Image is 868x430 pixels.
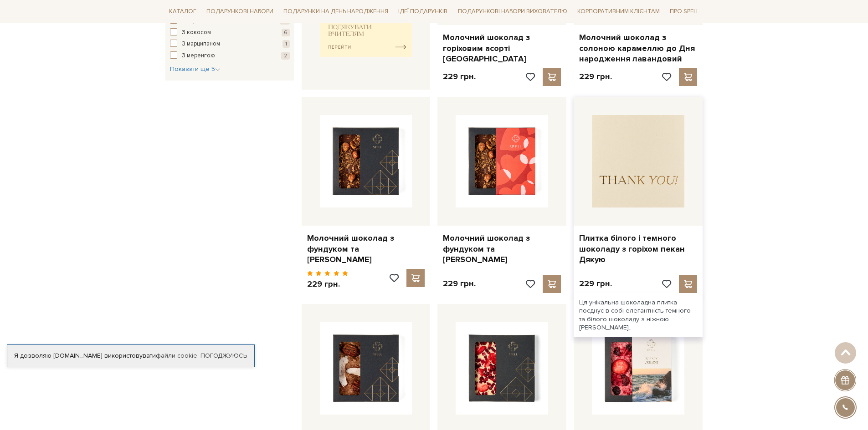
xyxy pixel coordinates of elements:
[579,233,697,265] a: Плитка білого і темного шоколаду з горіхом пекан Дякую
[280,5,392,19] a: Подарунки на День народження
[307,233,425,265] a: Молочний шоколад з фундуком та [PERSON_NAME]
[170,51,290,61] button: З меренгою 2
[454,4,571,19] a: Подарункові набори вихователю
[281,52,290,60] span: 2
[307,279,349,289] p: 229 грн.
[579,71,612,82] p: 229 грн.
[156,352,197,359] a: файли cookie
[443,71,476,82] p: 229 грн.
[182,40,220,49] span: З марципаном
[282,40,290,48] span: 1
[200,352,247,360] a: Погоджуюсь
[165,5,200,19] a: Каталог
[170,65,221,74] button: Показати ще 5
[395,5,451,19] a: Ідеї подарунків
[282,29,290,36] span: 6
[170,28,290,37] button: З кокосом 6
[666,5,703,19] a: Про Spell
[7,352,254,360] div: Я дозволяю [DOMAIN_NAME] використовувати
[443,32,561,64] a: Молочний шоколад з горіховим асорті [GEOGRAPHIC_DATA]
[170,40,290,49] button: З марципаном 1
[443,233,561,265] a: Молочний шоколад з фундуком та [PERSON_NAME]
[574,4,663,19] a: Корпоративним клієнтам
[443,278,476,289] p: 229 грн.
[182,28,211,37] span: З кокосом
[579,32,697,64] a: Молочний шоколад з солоною карамеллю до Дня народження лавандовий
[592,115,684,207] img: Плитка білого і темного шоколаду з горіхом пекан Дякую
[579,278,612,289] p: 229 грн.
[203,5,277,19] a: Подарункові набори
[574,293,703,337] div: Ця унікальна шоколадна плитка поєднує в собі елегантність темного та білого шоколаду з ніжною [PE...
[170,65,221,73] span: Показати ще 5
[182,51,215,61] span: З меренгою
